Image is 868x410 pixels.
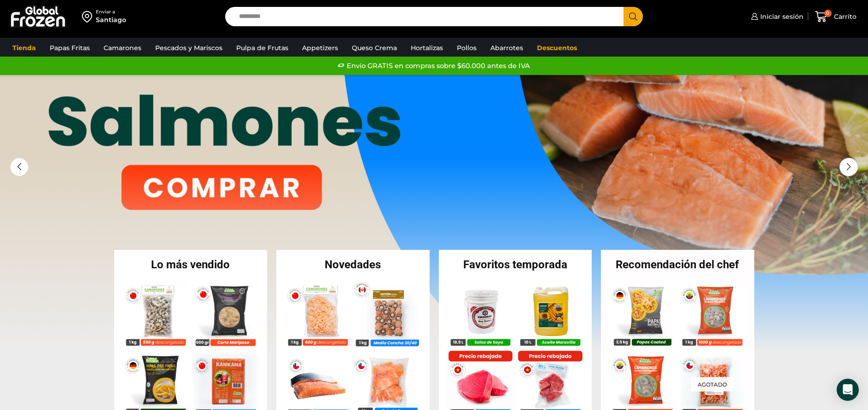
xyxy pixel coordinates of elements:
[10,158,29,176] div: Previous slide
[824,10,832,17] span: 0
[486,39,528,57] a: Abarrotes
[96,15,126,24] div: Santiago
[532,39,582,57] a: Descuentos
[758,12,804,21] span: Iniciar sesión
[452,39,481,57] a: Pollos
[151,39,227,57] a: Pescados y Mariscos
[749,7,804,26] a: Iniciar sesión
[813,6,859,28] a: 0 Carrito
[8,39,41,57] a: Tienda
[623,7,643,26] button: Search button
[691,377,734,392] p: Agotado
[276,259,430,270] h2: Novedades
[832,12,856,21] span: Carrito
[347,39,402,57] a: Queso Crema
[839,158,858,176] div: Next slide
[406,39,448,57] a: Hortalizas
[601,259,754,270] h2: Recomendación del chef
[439,259,592,270] h2: Favoritos temporada
[837,379,859,401] div: Open Intercom Messenger
[114,259,268,270] h2: Lo más vendido
[96,9,126,15] div: Enviar a
[45,39,94,57] a: Papas Fritas
[82,9,96,24] img: address-field-icon.svg
[297,39,343,57] a: Appetizers
[232,39,293,57] a: Pulpa de Frutas
[99,39,146,57] a: Camarones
